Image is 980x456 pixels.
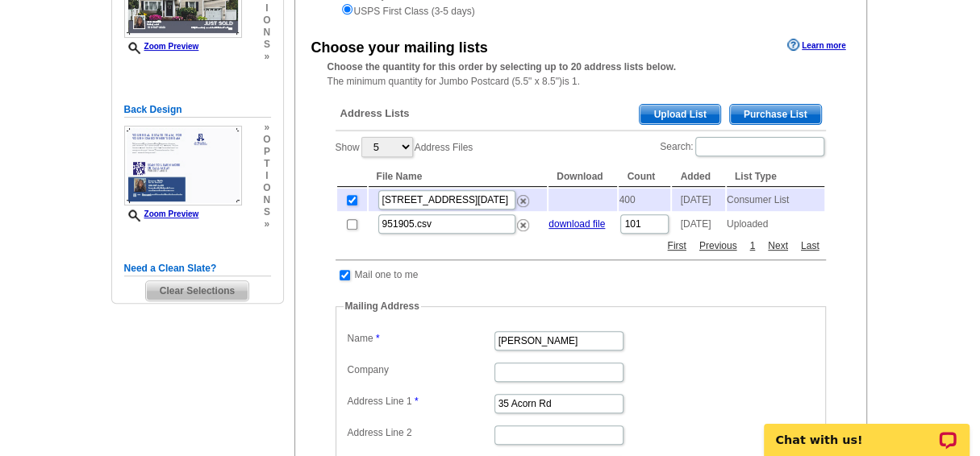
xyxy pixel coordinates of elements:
[517,195,529,207] img: delete.png
[340,106,410,121] span: Address Lists
[263,27,270,39] span: n
[730,105,821,124] span: Purchase List
[672,167,724,187] th: Added
[124,209,199,218] a: Zoom Preview
[263,182,270,194] span: o
[263,51,270,63] span: »
[263,122,270,134] span: »
[263,170,270,182] span: i
[327,2,834,19] div: USPS First Class (3-5 days)
[263,194,270,206] span: n
[548,218,605,230] a: download file
[124,102,271,118] h5: Back Design
[727,189,824,211] td: Consumer List
[263,206,270,218] span: s
[263,218,270,230] span: »
[619,189,670,211] td: 400
[354,267,419,283] td: Mail one to me
[369,167,548,187] th: File Name
[640,105,719,124] span: Upload List
[797,238,824,253] a: Last
[660,135,825,158] label: Search:
[263,146,270,158] span: p
[344,299,421,313] legend: Mailing Address
[663,238,690,253] a: First
[619,167,670,187] th: Count
[695,238,741,253] a: Previous
[745,238,759,253] a: 1
[124,261,271,276] h5: Need a Clean Slate?
[361,137,413,157] select: ShowAddress Files
[336,135,473,159] label: Show Address Files
[517,216,529,227] a: Remove this list
[517,192,529,203] a: Remove this list
[753,405,980,456] iframe: LiveChat chat widget
[672,189,724,211] td: [DATE]
[764,238,792,253] a: Next
[672,213,724,235] td: [DATE]
[327,61,676,73] strong: Choose the quantity for this order by selecting up to 20 address lists below.
[348,331,493,346] label: Name
[695,137,824,156] input: Search:
[263,134,270,146] span: o
[146,281,248,301] span: Clear Selections
[124,42,199,51] a: Zoom Preview
[727,167,824,187] th: List Type
[348,363,493,377] label: Company
[787,39,845,52] a: Learn more
[727,213,824,235] td: Uploaded
[311,37,488,59] div: Choose your mailing lists
[295,60,866,89] div: The minimum quantity for Jumbo Postcard (5.5" x 8.5")is 1.
[517,219,529,231] img: delete.png
[263,15,270,27] span: o
[263,39,270,51] span: s
[263,2,270,15] span: i
[348,394,493,408] label: Address Line 1
[124,126,242,205] img: small-thumb.jpg
[263,158,270,170] span: t
[348,425,493,440] label: Address Line 2
[548,167,617,187] th: Download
